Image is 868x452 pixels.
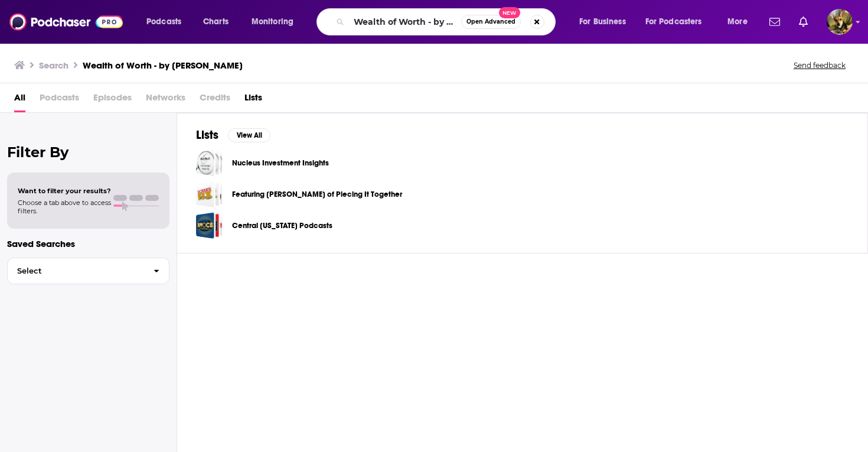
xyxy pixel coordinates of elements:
a: Central [US_STATE] Podcasts [232,219,332,232]
div: Search podcasts, credits, & more... [328,8,567,35]
a: Charts [195,12,236,31]
span: Want to filter your results? [18,187,111,195]
span: Open Advanced [466,19,515,25]
a: Show notifications dropdown [765,12,785,32]
span: Podcasts [40,88,79,112]
a: All [14,88,25,112]
h2: Filter By [7,144,169,161]
span: Episodes [93,88,132,112]
span: For Business [579,14,626,30]
button: Send feedback [790,60,849,70]
h2: Lists [196,128,218,142]
h3: Search [39,60,68,71]
button: open menu [571,12,641,31]
button: open menu [719,12,762,31]
a: Show notifications dropdown [794,12,812,32]
button: View All [228,128,270,142]
img: User Profile [827,9,853,35]
button: Show profile menu [827,9,853,35]
span: Networks [146,88,185,112]
span: New [499,7,520,18]
span: Choose a tab above to access filters. [18,199,111,215]
img: Podchaser - Follow, Share and Rate Podcasts [9,11,123,33]
span: Podcasts [146,14,181,30]
button: open menu [138,12,197,31]
span: Monitoring [252,14,293,30]
a: Lists [244,88,262,112]
a: Nucleus Investment Insights [196,149,223,176]
a: Featuring David Rosen of Piecing It Together [196,181,223,207]
span: Logged in as SydneyDemo [827,9,853,35]
span: More [727,14,748,30]
span: Credits [200,88,230,112]
input: Search podcasts, credits, & more... [349,12,461,31]
p: Saved Searches [7,238,169,249]
h3: Wealth of Worth - by [PERSON_NAME] [83,60,243,71]
button: Open AdvancedNew [461,15,521,29]
a: Nucleus Investment Insights [232,157,329,170]
button: Select [7,258,169,284]
span: Select [8,267,144,275]
a: Central Florida Podcasts [196,212,223,239]
span: Charts [203,14,229,30]
button: open menu [638,12,719,31]
button: open menu [243,12,309,31]
span: For Podcasters [645,14,702,30]
a: Featuring [PERSON_NAME] of Piecing It Together [232,188,402,201]
a: ListsView All [196,128,270,142]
